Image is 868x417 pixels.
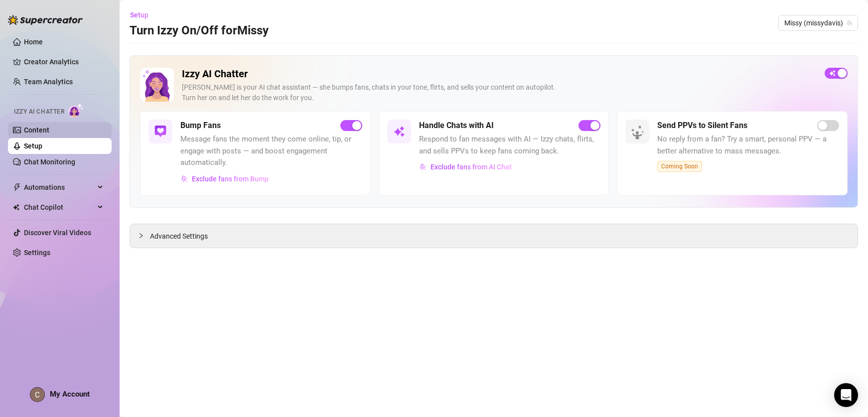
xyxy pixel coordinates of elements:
span: Setup [130,11,148,19]
img: svg%3e [393,126,405,138]
span: Message fans the moment they come online, tip, or engage with posts — and boost engagement automa... [180,134,362,169]
span: thunderbolt [13,183,21,191]
div: collapsed [138,230,150,241]
a: Content [24,126,49,134]
h2: Izzy AI Chatter [182,68,817,80]
span: Automations [24,179,95,195]
img: Chat Copilot [13,204,19,211]
button: Exclude fans from AI Chat [419,159,512,175]
h5: Send PPVs to Silent Fans [657,120,747,132]
span: Coming Soon [657,161,702,172]
h3: Turn Izzy On/Off for Missy [130,23,269,39]
button: Setup [130,7,156,23]
span: My Account [50,390,90,399]
span: Respond to fan messages with AI — Izzy chats, flirts, and sells PPVs to keep fans coming back. [419,134,601,157]
h5: Handle Chats with AI [419,120,494,132]
span: team [847,20,853,26]
span: Advanced Settings [150,231,208,242]
img: svg%3e [420,163,427,170]
img: Izzy AI Chatter [140,68,174,102]
img: svg%3e [181,175,188,182]
img: silent-fans-ppv-o-N6Mmdf.svg [631,125,647,141]
span: Exclude fans from Bump [192,175,269,183]
a: Chat Monitoring [24,158,75,166]
div: [PERSON_NAME] is your AI chat assistant — she bumps fans, chats in your tone, flirts, and sells y... [182,82,817,103]
img: svg%3e [154,126,166,138]
button: Exclude fans from Bump [180,171,269,187]
img: AI Chatter [68,103,84,118]
h5: Bump Fans [180,120,221,132]
span: Exclude fans from AI Chat [431,163,512,171]
span: Chat Copilot [24,199,95,215]
a: Settings [24,249,50,257]
a: Discover Viral Videos [24,229,91,237]
span: Missy (missydavis) [784,15,852,30]
a: Home [24,38,43,46]
a: Setup [24,142,42,150]
span: collapsed [138,233,144,239]
a: Creator Analytics [24,54,104,70]
a: Team Analytics [24,78,73,86]
span: Izzy AI Chatter [14,107,64,117]
span: No reply from a fan? Try a smart, personal PPV — a better alternative to mass messages. [657,134,839,157]
img: logo-BBDzfeDw.svg [8,15,83,25]
img: ACg8ocKpDWRgVrXSCmII0uUWKIyp3jC8ThUSkTwCnjFHpI5a8SXYcw=s96-c [30,388,44,402]
div: Open Intercom Messenger [834,383,858,407]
